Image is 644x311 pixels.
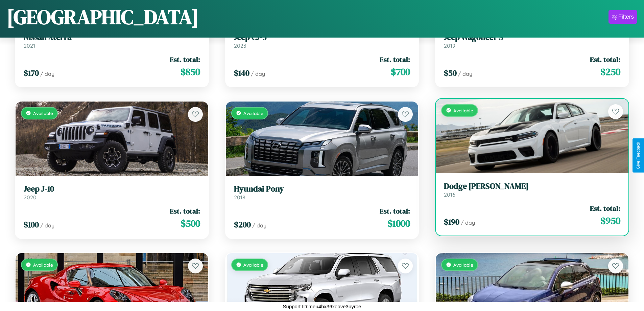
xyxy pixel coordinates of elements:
p: Support ID: meu4hx36xoove3byroe [283,302,361,311]
span: Est. total: [380,206,410,216]
button: Filters [609,10,637,24]
a: Jeep CJ-52023 [234,32,410,49]
span: $ 190 [444,216,459,227]
span: Est. total: [590,54,620,64]
span: Available [453,262,473,268]
span: / day [251,70,265,77]
h1: [GEOGRAPHIC_DATA] [7,3,199,31]
span: Est. total: [380,54,410,64]
span: $ 140 [234,67,249,79]
span: / day [252,222,266,229]
span: / day [458,70,472,77]
span: Est. total: [590,203,620,213]
span: 2023 [234,42,246,49]
span: Available [453,108,473,113]
span: 2018 [234,194,245,201]
span: $ 500 [181,217,200,230]
span: $ 170 [24,67,39,79]
a: Dodge [PERSON_NAME]2016 [444,181,620,198]
span: 2021 [24,42,35,49]
h3: Jeep Wagoneer S [444,32,620,42]
span: $ 700 [391,65,410,79]
span: $ 250 [600,65,620,79]
h3: Jeep J-10 [24,184,200,194]
span: / day [40,222,54,229]
span: 2016 [444,191,455,198]
span: Available [243,262,263,268]
span: $ 950 [600,214,620,227]
a: Jeep Wagoneer S2019 [444,32,620,49]
div: Give Feedback [636,142,641,169]
span: $ 1000 [387,217,410,230]
span: Available [33,110,53,116]
span: $ 200 [234,219,251,230]
a: Jeep J-102020 [24,184,200,201]
h3: Dodge [PERSON_NAME] [444,181,620,191]
span: Est. total: [170,206,200,216]
span: Available [33,262,53,268]
span: $ 850 [181,65,200,79]
span: / day [40,70,54,77]
span: 2020 [24,194,37,201]
a: Nissan Xterra2021 [24,32,200,49]
h3: Hyundai Pony [234,184,410,194]
span: / day [461,219,475,226]
div: Filters [618,14,634,20]
h3: Nissan Xterra [24,32,200,42]
span: Est. total: [170,54,200,64]
span: 2019 [444,42,455,49]
span: $ 100 [24,219,39,230]
h3: Jeep CJ-5 [234,32,410,42]
span: Available [243,110,263,116]
span: $ 50 [444,67,457,79]
a: Hyundai Pony2018 [234,184,410,201]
